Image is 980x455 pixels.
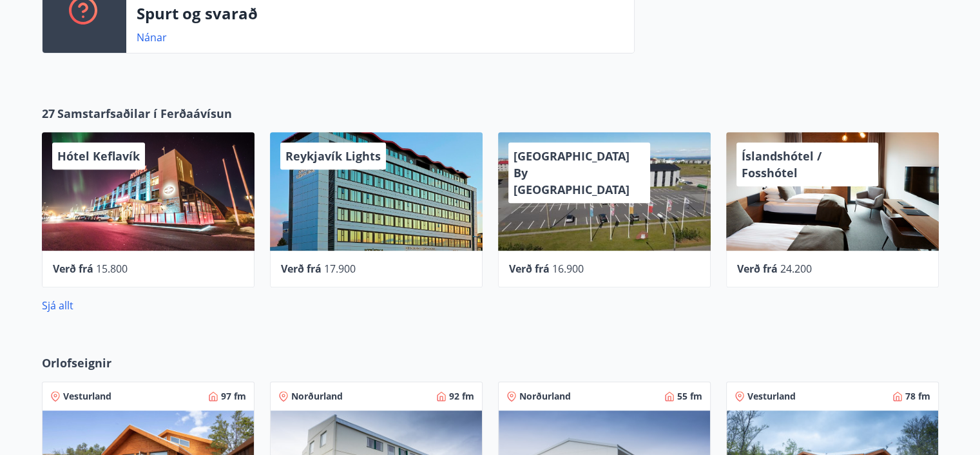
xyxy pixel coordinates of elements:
span: Hótel Keflavík [57,148,140,164]
span: 97 fm [221,390,246,403]
span: Vesturland [747,390,796,403]
span: Íslandshótel / Fosshótel [742,148,821,180]
span: Vesturland [63,390,111,403]
span: Norðurland [519,390,571,403]
span: Norðurland [291,390,343,403]
span: Samstarfsaðilar í Ferðaávísun [57,105,232,122]
a: Nánar [137,30,167,44]
span: Verð frá [737,262,778,276]
span: 17.900 [324,262,356,276]
span: 24.200 [780,262,812,276]
span: [GEOGRAPHIC_DATA] By [GEOGRAPHIC_DATA] [514,148,629,197]
span: 55 fm [677,390,702,403]
span: 27 [42,105,55,122]
span: 92 fm [449,390,474,403]
span: 78 fm [905,390,930,403]
span: Verð frá [53,262,93,276]
span: 15.800 [96,262,128,276]
a: Sjá allt [42,298,73,313]
span: Verð frá [509,262,550,276]
span: Orlofseignir [42,354,111,371]
span: Verð frá [281,262,322,276]
p: Spurt og svarað [137,3,624,24]
span: Reykjavík Lights [285,148,381,164]
span: 16.900 [552,262,584,276]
